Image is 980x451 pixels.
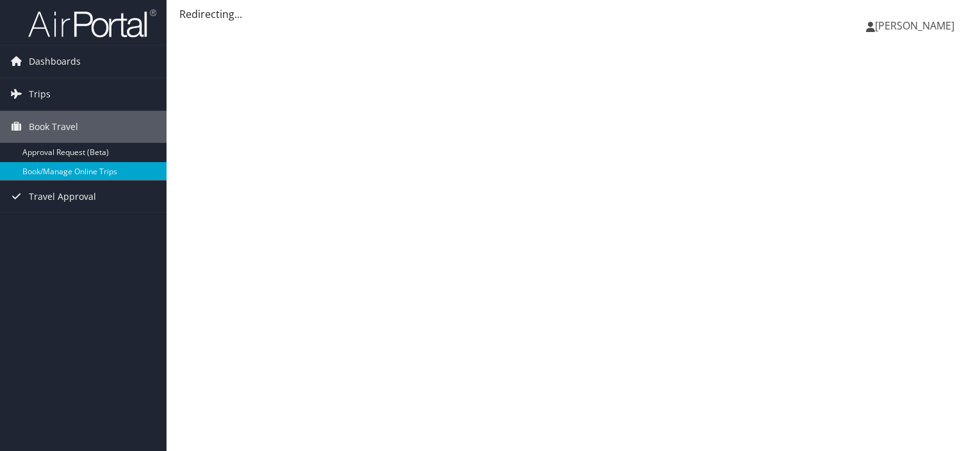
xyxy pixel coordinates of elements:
[179,6,967,22] div: Redirecting...
[29,181,96,213] span: Travel Approval
[28,8,156,38] img: airportal-logo.png
[866,6,967,45] a: [PERSON_NAME]
[29,111,78,143] span: Book Travel
[29,45,81,78] span: Dashboards
[29,78,51,110] span: Trips
[875,19,954,33] span: [PERSON_NAME]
